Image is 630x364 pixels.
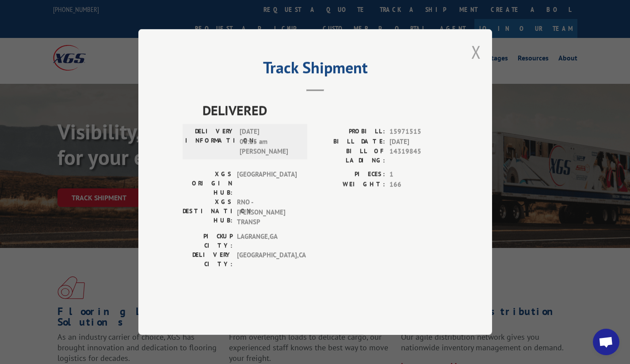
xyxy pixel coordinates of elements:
label: DELIVERY CITY: [183,250,233,269]
label: XGS ORIGIN HUB: [183,169,233,197]
span: DELIVERED [202,100,448,120]
h2: Track Shipment [183,61,448,78]
span: 166 [389,180,448,190]
span: [DATE] 08:15 am [PERSON_NAME] [240,127,299,157]
label: BILL OF LADING: [315,146,385,165]
span: RNO - [PERSON_NAME] TRANSP [237,197,297,227]
label: DELIVERY INFORMATION: [185,127,235,157]
label: WEIGHT: [315,180,385,190]
label: PROBILL: [315,127,385,137]
span: 1 [389,169,448,180]
span: [GEOGRAPHIC_DATA] , CA [237,250,297,269]
span: [GEOGRAPHIC_DATA] [237,169,297,197]
span: 15971515 [389,127,448,137]
span: LAGRANGE , GA [237,232,297,250]
label: XGS DESTINATION HUB: [183,197,233,227]
label: PICKUP CITY: [183,232,233,250]
span: 14319845 [389,146,448,165]
button: Close modal [471,40,481,64]
div: Open chat [593,329,619,355]
label: PIECES: [315,169,385,180]
span: [DATE] [389,137,448,147]
label: BILL DATE: [315,137,385,147]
